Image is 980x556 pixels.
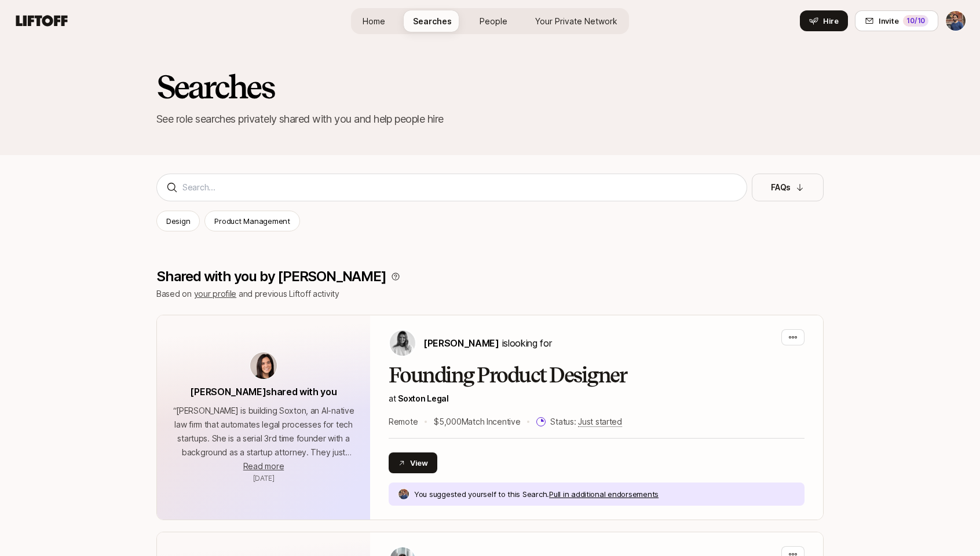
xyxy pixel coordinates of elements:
[879,15,898,27] span: Invite
[166,215,190,227] p: Design
[414,488,549,500] p: You suggested yourself to this Search.
[413,15,452,27] span: Searches
[550,415,621,429] p: Status:
[903,15,928,27] div: 10 /10
[423,336,551,351] p: is looking for
[156,268,386,285] p: Shared with you by [PERSON_NAME]
[243,461,284,471] span: Read more
[190,386,337,397] span: [PERSON_NAME] shared with you
[389,392,805,406] p: at
[434,415,520,429] p: $5,000 Match Incentive
[182,181,737,194] input: Search...
[353,10,394,32] a: Home
[171,404,356,459] p: “ [PERSON_NAME] is building Soxton, an AI-native law firm that automates legal processes for tech...
[823,15,839,27] span: Hire
[404,10,461,32] a: Searches
[253,474,275,483] span: September 19, 2025 10:03am
[398,489,409,499] img: 3785a297_2d77_49bb_b1b2_1ca268eb9c7e.jpg
[526,10,627,32] a: Your Private Network
[549,488,659,500] p: Pull in additional endorsements
[423,337,499,349] span: [PERSON_NAME]
[363,15,385,27] span: Home
[194,289,237,299] a: your profile
[470,10,517,32] a: People
[945,10,966,31] button: Aaditya Shete
[771,181,791,194] p: FAQs
[214,215,290,227] p: Product Management
[480,15,507,27] span: People
[389,452,437,473] button: View
[535,15,617,27] span: Your Private Network
[946,11,966,31] img: Aaditya Shete
[156,111,824,127] p: See role searches privately shared with you and help people hire
[250,352,277,379] img: avatar-url
[578,417,622,427] span: Just started
[390,330,415,356] img: Logan Brown
[243,459,284,473] button: Read more
[156,287,824,301] p: Based on and previous Liftoff activity
[389,364,805,387] h2: Founding Product Designer
[752,174,824,201] button: FAQs
[855,10,938,31] button: Invite10/10
[800,10,848,31] button: Hire
[156,69,824,104] h2: Searches
[398,393,449,403] span: Soxton Legal
[389,415,418,429] p: Remote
